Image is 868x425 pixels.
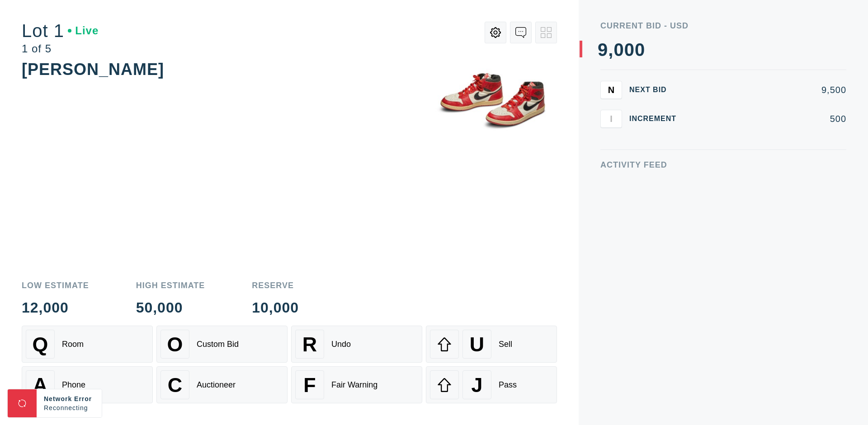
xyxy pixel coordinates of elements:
[608,84,614,95] span: N
[22,300,89,315] div: 12,000
[629,115,684,122] div: Increment
[610,113,613,124] span: I
[426,326,557,363] button: USell
[136,300,205,315] div: 50,000
[291,366,422,403] button: FFair Warning
[22,366,153,403] button: APhone
[302,333,317,356] span: R
[499,380,517,390] div: Pass
[156,326,288,363] button: OCustom Bid
[331,380,377,390] div: Fair Warning
[426,366,557,403] button: JPass
[44,394,94,403] div: Network Error
[635,41,645,59] div: 0
[252,281,299,290] div: Reserve
[691,85,846,94] div: 9,500
[22,43,99,54] div: 1 of 5
[598,41,608,59] div: 9
[629,86,684,93] div: Next Bid
[62,380,85,390] div: Phone
[600,81,622,99] button: N
[68,25,99,36] div: Live
[331,340,351,349] div: Undo
[600,110,622,128] button: I
[624,41,635,59] div: 0
[600,22,846,30] div: Current Bid - USD
[22,22,99,40] div: Lot 1
[470,333,484,356] span: U
[22,326,153,363] button: QRoom
[600,161,846,169] div: Activity Feed
[22,281,89,290] div: Low Estimate
[691,114,846,123] div: 500
[471,374,482,397] span: J
[197,340,239,349] div: Custom Bid
[168,374,182,397] span: C
[44,403,94,412] div: Reconnecting
[156,366,288,403] button: CAuctioneer
[303,374,316,397] span: F
[499,340,512,349] div: Sell
[252,300,299,315] div: 10,000
[33,374,47,397] span: A
[167,333,183,356] span: O
[33,333,48,356] span: Q
[197,380,236,390] div: Auctioneer
[613,41,624,59] div: 0
[608,41,613,221] div: ,
[136,281,205,290] div: High Estimate
[291,326,422,363] button: RUndo
[62,340,84,349] div: Room
[22,60,164,79] div: [PERSON_NAME]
